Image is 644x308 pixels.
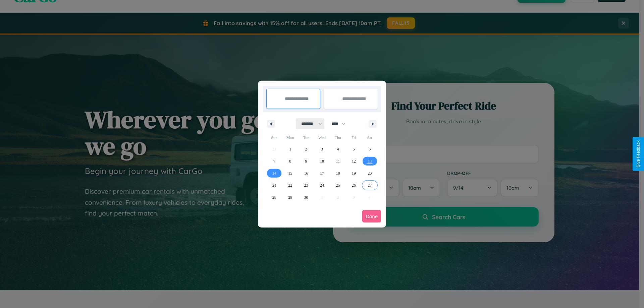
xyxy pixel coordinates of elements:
span: 6 [369,143,371,155]
span: 11 [336,155,340,167]
span: 4 [337,143,339,155]
span: 2 [305,143,307,155]
button: 2 [298,143,314,155]
div: Give Feedback [636,140,641,168]
button: Done [362,210,381,223]
button: 18 [330,167,346,179]
span: 28 [272,191,276,203]
button: 12 [346,155,362,167]
span: Tue [298,132,314,143]
span: 19 [352,167,356,179]
span: 20 [368,167,372,179]
button: 30 [298,191,314,203]
button: 28 [266,191,282,203]
span: 21 [272,179,276,191]
span: 7 [273,155,275,167]
span: Thu [330,132,346,143]
span: 1 [289,143,291,155]
span: 18 [336,167,340,179]
button: 10 [314,155,330,167]
span: 17 [320,167,324,179]
button: 9 [298,155,314,167]
button: 7 [266,155,282,167]
span: 22 [288,179,292,191]
span: 12 [352,155,356,167]
button: 22 [282,179,298,191]
span: 27 [368,179,372,191]
button: 23 [298,179,314,191]
button: 25 [330,179,346,191]
button: 13 [362,155,378,167]
span: 5 [353,143,355,155]
span: 30 [304,191,308,203]
span: 8 [289,155,291,167]
button: 11 [330,155,346,167]
button: 8 [282,155,298,167]
span: 15 [288,167,292,179]
span: Sat [362,132,378,143]
span: 25 [336,179,340,191]
button: 17 [314,167,330,179]
button: 15 [282,167,298,179]
span: 24 [320,179,324,191]
span: 16 [304,167,308,179]
button: 1 [282,143,298,155]
button: 16 [298,167,314,179]
button: 21 [266,179,282,191]
button: 26 [346,179,362,191]
span: Sun [266,132,282,143]
button: 5 [346,143,362,155]
span: 9 [305,155,307,167]
span: Wed [314,132,330,143]
span: 26 [352,179,356,191]
span: 10 [320,155,324,167]
button: 29 [282,191,298,203]
span: 3 [321,143,323,155]
span: 23 [304,179,308,191]
button: 24 [314,179,330,191]
button: 20 [362,167,378,179]
span: Mon [282,132,298,143]
button: 14 [266,167,282,179]
span: 29 [288,191,292,203]
button: 6 [362,143,378,155]
span: 13 [368,155,372,167]
button: 19 [346,167,362,179]
span: Fri [346,132,362,143]
button: 27 [362,179,378,191]
span: 14 [272,167,276,179]
button: 4 [330,143,346,155]
button: 3 [314,143,330,155]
